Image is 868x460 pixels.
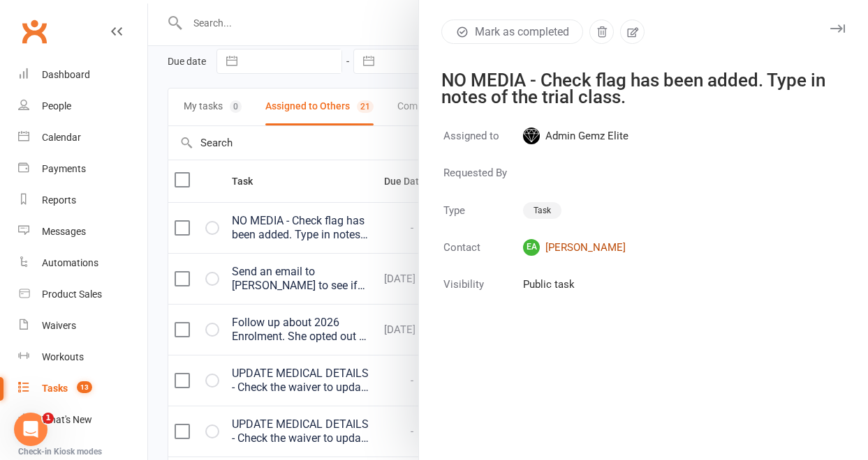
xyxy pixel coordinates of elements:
div: Product Sales [42,289,102,300]
a: Reports [18,185,147,216]
a: Calendar [18,122,147,153]
div: Payments [42,163,86,174]
span: 13 [77,381,92,393]
a: Automations [18,247,147,279]
div: What's New [42,414,92,425]
a: Messages [18,216,147,247]
div: People [42,100,71,112]
div: Waivers [42,320,76,331]
a: What's New [18,404,147,436]
a: Clubworx [17,14,52,49]
a: Dashboard [18,59,147,91]
iframe: Intercom live chat [14,413,47,446]
div: Workouts [42,351,84,362]
td: Contact [443,238,521,274]
a: Waivers [18,310,147,342]
td: Visibility [443,275,521,311]
div: Reports [42,194,76,206]
div: Tasks [42,383,68,394]
td: Assigned to [443,127,521,162]
div: Dashboard [42,69,90,80]
button: Mark as completed [441,20,583,44]
div: NO MEDIA - Check flag has been added. Type in notes of the trial class. [441,72,828,105]
div: Calendar [42,132,81,143]
a: Payments [18,153,147,185]
span: 1 [43,413,54,424]
a: Workouts [18,342,147,373]
td: Type [443,201,521,237]
div: Messages [42,226,86,237]
a: EA[PERSON_NAME] [523,239,628,256]
a: People [18,91,147,122]
div: Task [523,202,561,219]
span: Admin Gemz Elite [523,128,628,144]
span: EA [523,239,540,256]
a: Product Sales [18,279,147,310]
img: Admin Gemz Elite [523,128,540,144]
div: Automations [42,257,98,268]
td: Public task [522,275,629,311]
td: Requested By [443,164,521,199]
a: Tasks 13 [18,373,147,404]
